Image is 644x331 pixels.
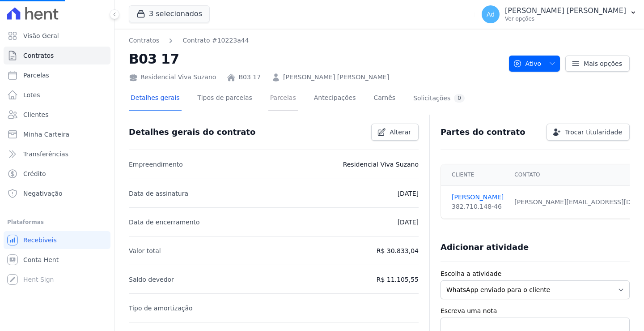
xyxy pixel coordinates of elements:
[565,128,622,137] span: Trocar titularidade
[343,159,419,170] p: Residencial Viva Suzano
[129,274,174,285] p: Saldo devedor
[196,87,254,111] a: Tipos de parcelas
[23,130,69,139] span: Minha Carteira
[411,87,466,111] a: Solicitações0
[7,217,107,228] div: Plataformas
[487,11,495,17] span: Ad
[4,231,110,249] a: Recebíveis
[129,73,216,82] div: Residencial Viva Suzano
[4,86,110,104] a: Lotes
[441,306,630,316] label: Escreva uma nota
[312,87,358,111] a: Antecipações
[129,188,188,199] p: Data de assinatura
[129,127,255,138] h3: Detalhes gerais do contrato
[129,36,502,45] nav: Breadcrumb
[23,51,54,60] span: Contratos
[129,36,159,45] a: Contratos
[4,27,110,45] a: Visão Geral
[4,66,110,84] a: Parcelas
[23,110,48,119] span: Clientes
[23,189,63,198] span: Negativação
[452,202,504,211] div: 382.710.148-46
[182,36,249,45] a: Contrato #10223a44
[238,73,261,82] a: B03 17
[23,236,57,245] span: Recebíveis
[584,59,622,68] span: Mais opções
[129,5,210,22] button: 3 selecionados
[377,245,419,256] p: R$ 30.833,04
[454,94,465,103] div: 0
[4,125,110,143] a: Minha Carteira
[129,49,502,69] h2: B03 17
[509,56,560,72] button: Ativo
[441,127,525,138] h3: Partes do contrato
[441,269,630,279] label: Escolha a atividade
[565,56,630,72] a: Mais opções
[23,31,59,40] span: Visão Geral
[4,145,110,163] a: Transferências
[398,217,419,228] p: [DATE]
[547,124,630,141] a: Trocar titularidade
[372,87,397,111] a: Carnês
[452,193,504,202] a: [PERSON_NAME]
[129,303,193,314] p: Tipo de amortização
[413,94,465,103] div: Solicitações
[23,90,40,99] span: Lotes
[441,164,509,185] th: Cliente
[4,106,110,124] a: Clientes
[475,2,644,27] button: Ad [PERSON_NAME] [PERSON_NAME] Ver opções
[4,165,110,183] a: Crédito
[23,150,68,159] span: Transferências
[513,56,542,72] span: Ativo
[4,47,110,64] a: Contratos
[129,36,249,45] nav: Breadcrumb
[129,245,161,256] p: Valor total
[268,87,298,111] a: Parcelas
[4,185,110,202] a: Negativação
[23,169,46,178] span: Crédito
[505,15,626,22] p: Ver opções
[441,242,529,253] h3: Adicionar atividade
[129,217,200,228] p: Data de encerramento
[377,274,419,285] p: R$ 11.105,55
[4,251,110,269] a: Conta Hent
[505,6,626,15] p: [PERSON_NAME] [PERSON_NAME]
[23,255,59,264] span: Conta Hent
[283,73,389,82] a: [PERSON_NAME] [PERSON_NAME]
[129,159,183,170] p: Empreendimento
[23,71,49,80] span: Parcelas
[371,124,419,141] a: Alterar
[129,87,182,111] a: Detalhes gerais
[390,128,411,137] span: Alterar
[398,188,419,199] p: [DATE]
